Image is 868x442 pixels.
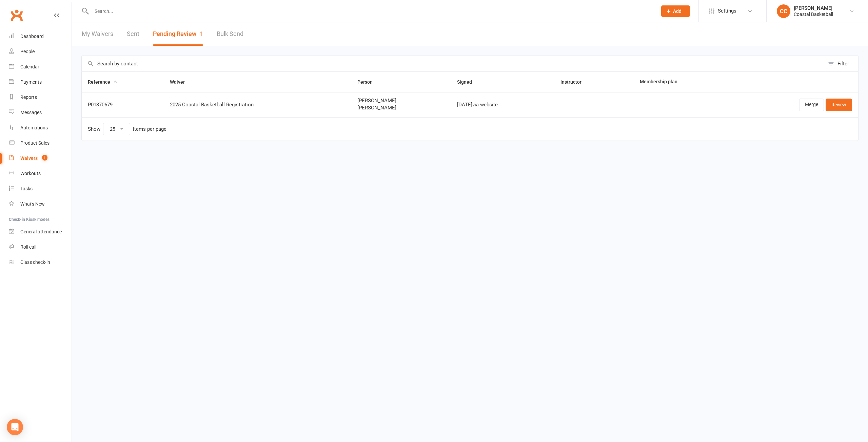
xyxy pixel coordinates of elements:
[20,186,33,191] div: Tasks
[457,79,479,85] span: Signed
[9,151,72,166] a: Waivers 1
[825,56,858,71] button: Filter
[9,181,72,196] a: Tasks
[20,259,50,265] div: Class check-in
[20,64,39,69] div: Calendar
[20,79,42,85] div: Payments
[9,120,72,135] a: Automations
[170,79,192,85] span: Waiver
[88,123,166,135] div: Show
[20,201,45,207] div: What's New
[20,110,42,115] div: Messages
[794,5,833,11] div: [PERSON_NAME]
[20,94,37,100] div: Reports
[127,22,139,46] a: Sent
[9,135,72,151] a: Product Sales
[82,22,113,46] a: My Waivers
[799,99,824,111] a: Merge
[560,78,589,86] button: Instructor
[20,140,50,146] div: Product Sales
[9,44,72,59] a: People
[82,56,825,71] input: Search by contact
[200,30,203,37] span: 1
[42,155,47,161] span: 1
[20,229,62,234] div: General attendance
[170,78,192,86] button: Waiver
[20,155,38,161] div: Waivers
[9,255,72,270] a: Class kiosk mode
[357,98,445,104] span: [PERSON_NAME]
[8,7,25,24] a: Clubworx
[9,90,72,105] a: Reports
[9,105,72,120] a: Messages
[170,102,345,108] div: 2025 Coastal Basketball Registration
[673,8,682,14] span: Add
[9,29,72,44] a: Dashboard
[9,59,72,75] a: Calendar
[9,196,72,212] a: What's New
[88,102,158,108] div: P01370679
[88,78,118,86] button: Reference
[90,6,652,16] input: Search...
[20,34,44,39] div: Dashboard
[718,3,736,19] span: Settings
[661,5,690,17] button: Add
[794,11,833,17] div: Coastal Basketball
[7,419,23,435] div: Open Intercom Messenger
[20,171,41,176] div: Workouts
[357,78,380,86] button: Person
[9,224,72,239] a: General attendance kiosk mode
[357,79,380,85] span: Person
[357,105,445,111] span: [PERSON_NAME]
[217,22,243,46] a: Bulk Send
[826,99,852,111] a: Review
[457,102,548,108] div: [DATE] via website
[9,239,72,255] a: Roll call
[560,79,589,85] span: Instructor
[837,60,849,68] div: Filter
[88,79,118,85] span: Reference
[457,78,479,86] button: Signed
[20,244,36,250] div: Roll call
[20,125,48,130] div: Automations
[9,166,72,181] a: Workouts
[153,22,203,46] button: Pending Review1
[133,126,166,132] div: items per page
[20,49,35,54] div: People
[634,72,731,92] th: Membership plan
[777,4,790,18] div: CC
[9,75,72,90] a: Payments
